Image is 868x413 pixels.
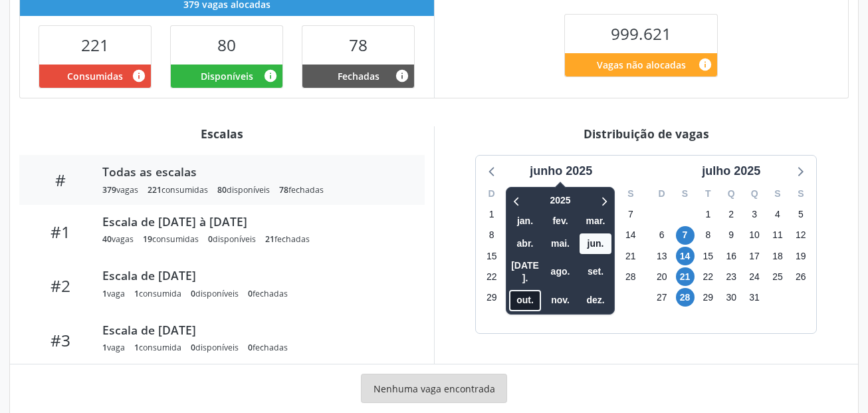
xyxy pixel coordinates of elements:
[768,226,787,245] span: sexta-feira, 11 de julho de 2025
[722,226,740,245] span: quarta-feira, 9 de julho de 2025
[191,342,195,353] span: 0
[67,69,123,83] span: Consumidas
[766,184,790,204] div: S
[745,288,764,307] span: quinta-feira, 31 de julho de 2025
[745,206,764,224] span: quinta-feira, 3 de julho de 2025
[217,184,227,196] span: 80
[444,126,849,141] div: Distribuição de vagas
[597,58,686,72] span: Vagas não alocadas
[102,233,134,245] div: vagas
[279,184,288,196] span: 78
[792,206,810,224] span: sábado, 5 de julho de 2025
[699,247,717,265] span: terça-feira, 15 de julho de 2025
[191,288,239,299] div: disponíveis
[653,247,671,265] span: domingo, 13 de julho de 2025
[395,69,409,83] i: Vagas alocadas e sem marcações associadas que tiveram sua disponibilidade fechada
[792,247,810,265] span: sábado, 19 de julho de 2025
[143,233,152,245] span: 19
[483,267,501,286] span: domingo, 22 de junho de 2025
[745,226,764,245] span: quinta-feira, 10 de julho de 2025
[279,184,324,196] div: fechadas
[722,267,740,286] span: quarta-feira, 23 de julho de 2025
[483,206,501,224] span: domingo, 1 de junho de 2025
[29,222,93,241] div: #1
[248,342,288,353] div: fechadas
[580,233,611,254] span: junho 2000
[789,184,812,204] div: S
[580,261,611,282] span: setembro 2000
[792,226,810,245] span: sábado, 12 de julho de 2025
[509,255,541,289] span: julho 2000
[768,267,787,286] span: sexta-feira, 25 de julho de 2025
[722,206,740,224] span: quarta-feira, 2 de julho de 2025
[102,233,112,245] span: 40
[509,211,541,231] span: janeiro 2000
[102,323,406,337] div: Escala de [DATE]
[134,342,181,353] div: consumida
[265,233,274,245] span: 21
[208,233,213,245] span: 0
[248,288,288,299] div: fechadas
[673,184,697,204] div: S
[697,162,766,180] div: julho 2025
[263,69,278,83] i: Vagas alocadas e sem marcações associadas
[102,342,107,353] span: 1
[768,247,787,265] span: sexta-feira, 18 de julho de 2025
[134,342,139,353] span: 1
[29,331,93,350] div: #3
[509,233,541,254] span: abril 2000
[768,206,787,224] span: sexta-feira, 4 de julho de 2025
[650,184,673,204] div: D
[102,164,406,179] div: Todas as escalas
[143,233,199,245] div: consumidas
[361,374,507,403] div: Nenhuma vaga encontrada
[81,34,109,56] span: 221
[134,288,139,299] span: 1
[745,267,764,286] span: quinta-feira, 24 de julho de 2025
[653,267,671,286] span: domingo, 20 de julho de 2025
[29,170,93,190] div: #
[265,233,310,245] div: fechadas
[338,69,380,83] span: Fechadas
[132,69,146,83] i: Vagas alocadas que possuem marcações associadas
[722,288,740,307] span: quarta-feira, 30 de julho de 2025
[483,288,501,307] span: domingo, 29 de junho de 2025
[509,290,541,311] span: outubro 2000
[208,233,256,245] div: disponíveis
[217,184,270,196] div: disponíveis
[248,342,253,353] span: 0
[102,342,125,353] div: vaga
[191,342,239,353] div: disponíveis
[102,214,406,229] div: Escala de [DATE] à [DATE]
[524,162,597,180] div: junho 2025
[148,184,162,196] span: 221
[676,226,695,245] span: segunda-feira, 7 de julho de 2025
[349,34,368,56] span: 78
[102,288,107,299] span: 1
[148,184,208,196] div: consumidas
[29,276,93,295] div: #2
[503,184,526,204] div: S
[676,267,695,286] span: segunda-feira, 21 de julho de 2025
[792,267,810,286] span: sábado, 26 de julho de 2025
[676,288,695,307] span: segunda-feira, 28 de julho de 2025
[191,288,195,299] span: 0
[619,184,642,204] div: S
[217,34,236,56] span: 80
[102,268,406,283] div: Escala de [DATE]
[544,233,576,254] span: maio 2000
[621,267,640,286] span: sábado, 28 de junho de 2025
[621,247,640,265] span: sábado, 21 de junho de 2025
[676,247,695,265] span: segunda-feira, 14 de julho de 2025
[544,261,576,282] span: agosto 2000
[653,288,671,307] span: domingo, 27 de julho de 2025
[102,288,125,299] div: vaga
[745,247,764,265] span: quinta-feira, 17 de julho de 2025
[580,211,611,231] span: março 2000
[19,126,425,141] div: Escalas
[699,288,717,307] span: terça-feira, 29 de julho de 2025
[483,247,501,265] span: domingo, 15 de junho de 2025
[621,226,640,245] span: sábado, 14 de junho de 2025
[102,184,116,196] span: 379
[611,23,671,45] span: 999.621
